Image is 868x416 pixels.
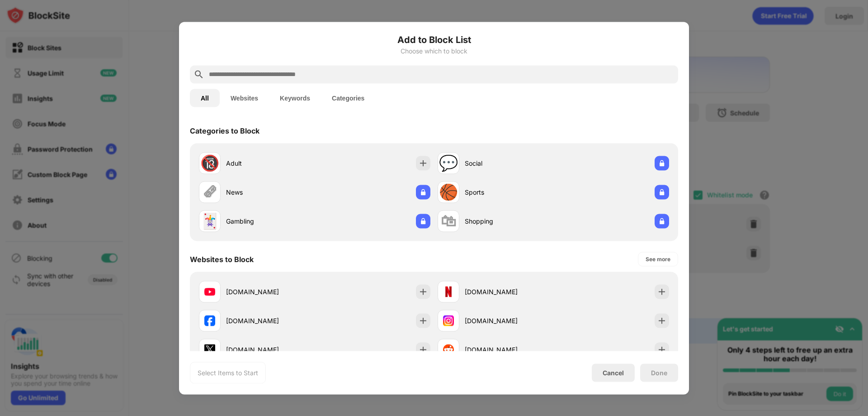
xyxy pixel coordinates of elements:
div: [DOMAIN_NAME] [465,316,553,325]
h6: Add to Block List [190,33,678,46]
div: [DOMAIN_NAME] [226,316,315,325]
div: 🗞 [202,183,217,201]
div: Select Items to Start [198,368,258,377]
div: Choose which to block [190,47,678,54]
div: News [226,187,315,197]
img: favicons [204,286,215,297]
button: Keywords [269,89,321,107]
button: Categories [321,89,375,107]
div: Sports [465,187,553,197]
img: favicons [443,344,454,355]
div: Cancel [603,369,624,377]
img: favicons [204,315,215,326]
div: 🔞 [200,154,219,172]
div: 💬 [439,154,458,172]
div: Categories to Block [190,126,259,135]
div: [DOMAIN_NAME] [226,287,315,296]
div: [DOMAIN_NAME] [226,345,315,354]
button: Websites [220,89,269,107]
div: [DOMAIN_NAME] [465,287,553,296]
div: 🃏 [200,212,219,230]
div: Adult [226,158,315,168]
div: Websites to Block [190,254,254,263]
div: 🛍 [441,212,456,230]
div: Social [465,158,553,168]
img: search.svg [193,69,204,80]
div: Shopping [465,216,553,226]
div: 🏀 [439,183,458,201]
div: See more [646,254,670,263]
div: [DOMAIN_NAME] [465,345,553,354]
img: favicons [443,286,454,297]
div: Done [651,369,667,376]
button: All [190,89,220,107]
img: favicons [204,344,215,355]
img: favicons [443,315,454,326]
div: Gambling [226,216,315,226]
